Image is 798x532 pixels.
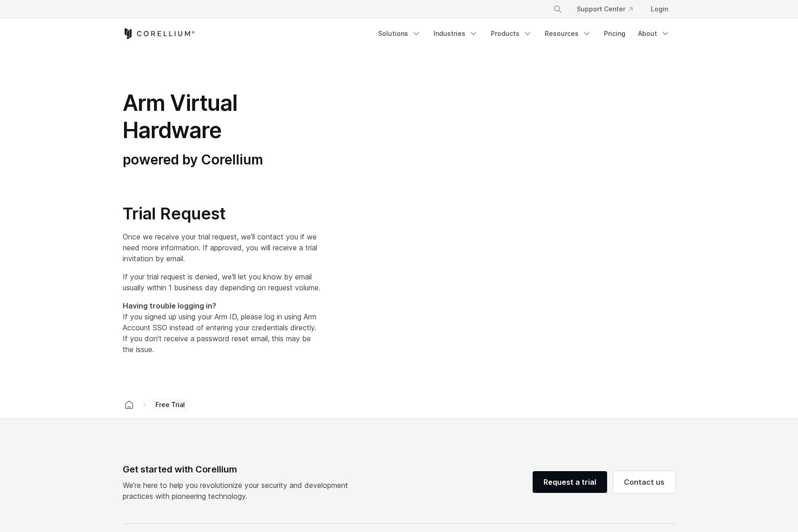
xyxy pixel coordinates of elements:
h3: powered by Corellium [123,151,320,169]
span: If your trial request is denied, we'll let you know by email usually within 1 business day depend... [123,272,320,292]
div: Navigation Menu [373,25,675,42]
div: Navigation Menu [542,1,675,17]
h2: Trial Request [123,204,320,224]
div: Get started with Corellium [123,462,355,476]
span: If you signed up using your Arm ID, please log in using Arm Account SSO instead of entering your ... [123,301,316,354]
a: About [633,25,675,42]
a: Support Center [569,1,640,17]
a: Products [485,25,538,42]
button: Search [549,1,566,17]
a: Industries [428,25,484,42]
a: Pricing [598,25,631,42]
a: Corellium Home [123,28,195,39]
a: Resources [539,25,597,42]
a: Request a trial [533,471,607,493]
span: Once we receive your trial request, we'll contact you if we need more information. If approved, y... [123,232,317,263]
a: Solutions [373,25,426,42]
p: We’re here to help you revolutionize your security and development practices with pioneering tech... [123,480,355,502]
a: Login [643,1,675,17]
h1: Arm Virtual Hardware [123,89,320,144]
strong: Having trouble logging in? [123,301,216,310]
a: Contact us [613,471,675,493]
span: Free Trial [152,398,189,411]
a: Corellium home [121,398,137,411]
